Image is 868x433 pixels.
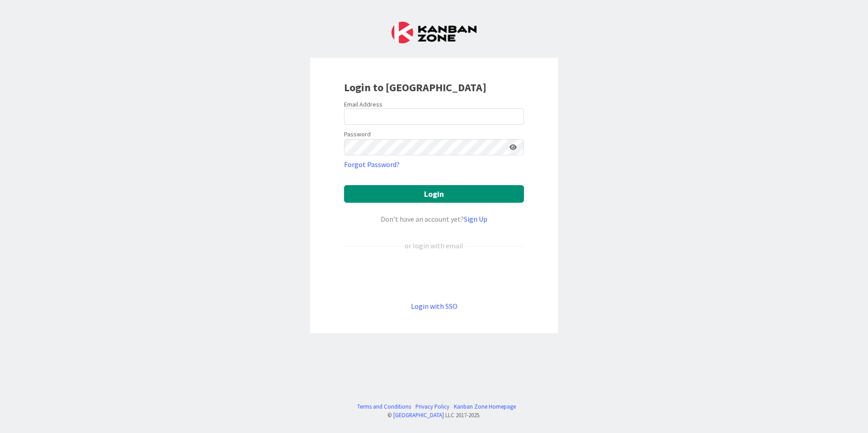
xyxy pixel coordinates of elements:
[393,411,444,419] a: [GEOGRAPHIC_DATA]
[344,100,382,108] label: Email Address
[344,159,400,170] a: Forgot Password?
[344,80,486,94] b: Login to [GEOGRAPHIC_DATA]
[344,185,524,203] button: Login
[353,411,516,419] div: © LLC 2017- 2025 .
[392,22,476,43] img: Kanban Zone
[464,214,487,223] a: Sign Up
[357,402,411,411] a: Terms and Conditions
[344,214,524,224] div: Don’t have an account yet?
[402,240,466,251] div: or login with email
[415,402,449,411] a: Privacy Policy
[454,402,516,411] a: Kanban Zone Homepage
[411,302,458,311] a: Login with SSO
[340,266,528,286] iframe: Botão Iniciar sessão com o Google
[344,130,371,139] label: Password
